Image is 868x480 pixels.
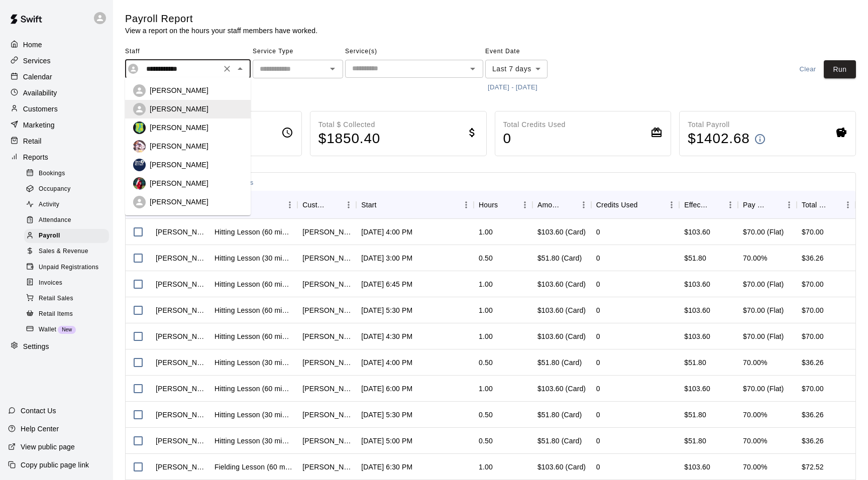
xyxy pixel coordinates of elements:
div: $70.00 (Flat) [743,384,784,394]
p: Marketing [23,120,55,130]
div: Total Pay [802,191,826,219]
a: Unpaid Registrations [24,260,113,275]
img: Michael Johnson [133,140,146,153]
button: Clear [792,60,824,79]
span: Invoices [39,278,62,288]
p: Services [23,56,51,66]
div: 0.50 [479,253,493,263]
div: Pay Rate [738,191,797,219]
div: Availability [8,85,105,100]
div: $103.60 [679,219,738,245]
div: $103.60 (Card) [537,331,586,341]
div: $72.52 [802,462,824,472]
div: 0 [596,305,600,315]
button: Sort [768,198,782,212]
div: Jeremy Hardwick [302,462,351,472]
div: 0 [596,436,600,446]
p: Help Center [21,424,59,434]
div: $103.60 [679,271,738,297]
div: Customer [297,191,356,219]
div: Attendance [24,213,109,227]
button: Menu [723,197,738,212]
a: Retail Sales [24,291,113,306]
div: $70.00 (Flat) [743,305,784,315]
div: 70.00% [743,436,767,446]
div: Marketing [8,117,105,133]
span: Payroll [39,231,60,241]
div: $36.26 [802,357,824,368]
div: $36.26 [802,410,824,420]
div: $51.80 [679,349,738,376]
a: Customers [8,101,105,116]
a: Payroll [24,228,113,244]
div: Invoices [24,276,109,290]
div: 0 [596,384,600,394]
a: Calendar [8,69,105,84]
span: Activity [39,200,59,210]
div: $70.00 [802,305,824,315]
button: Menu [282,197,297,212]
div: Eric Opelski [156,305,204,315]
p: Total $ Collected [318,119,381,130]
div: 70.00% [743,462,767,472]
span: Staff [125,44,251,60]
a: Retail [8,134,105,149]
p: [PERSON_NAME] [150,141,208,151]
span: Service Type [253,44,343,60]
div: Fielding Lesson (60 min)- Eric Opelski [214,462,292,472]
div: Start [361,191,376,219]
a: Reports [8,150,105,165]
div: Credits Used [596,191,638,219]
div: 70.00% [743,410,767,420]
button: Menu [576,197,591,212]
div: $51.80 [679,402,738,428]
span: Attendance [39,215,71,225]
p: [PERSON_NAME] [150,160,208,170]
div: 70.00% [743,253,767,263]
a: Sales & Revenue [24,244,113,260]
p: Customers [23,104,58,114]
div: 0 [596,253,600,263]
span: Unpaid Registrations [39,263,98,273]
div: Eric Opelski [156,462,204,472]
div: $103.60 (Card) [537,305,586,315]
button: Sort [709,198,723,212]
div: Activity [24,198,109,212]
a: Occupancy [24,181,113,197]
div: Sep 12, 2025 at 3:00 PM [361,253,412,263]
div: 1.00 [479,279,493,289]
div: $51.80 [679,245,738,271]
button: Open [325,62,340,76]
div: 1.00 [479,305,493,315]
div: 1.00 [479,462,493,472]
button: Sort [327,198,341,212]
div: 0.50 [479,410,493,420]
div: Unpaid Registrations [24,261,109,275]
div: Sep 11, 2025 at 5:30 PM [361,305,412,315]
button: Run [824,60,856,79]
div: Wyatt Lloyd [302,357,351,368]
span: Wallet [39,325,56,335]
div: 0 [596,227,600,237]
button: Menu [840,197,855,212]
a: Retail Items [24,306,113,322]
div: Austin Dooley [302,331,351,341]
div: Sep 10, 2025 at 6:00 PM [361,384,412,394]
p: [PERSON_NAME] [150,123,208,133]
div: $70.00 (Flat) [743,279,784,289]
a: Bookings [24,166,113,181]
div: Eric Opelski [156,384,204,394]
div: $70.00 [802,331,824,341]
div: 0.50 [479,357,493,368]
a: Activity [24,197,113,213]
h4: 0 [503,130,566,148]
p: Retail [23,136,42,146]
p: Availability [23,88,57,98]
div: $103.60 [679,323,738,349]
div: Elizabeth Pitcher [302,253,351,263]
span: Occupancy [39,184,71,194]
div: 0 [596,331,600,341]
div: $70.00 (Flat) [743,331,784,341]
div: Hitting Lesson (60 min)- Eric Opelski [214,384,292,394]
